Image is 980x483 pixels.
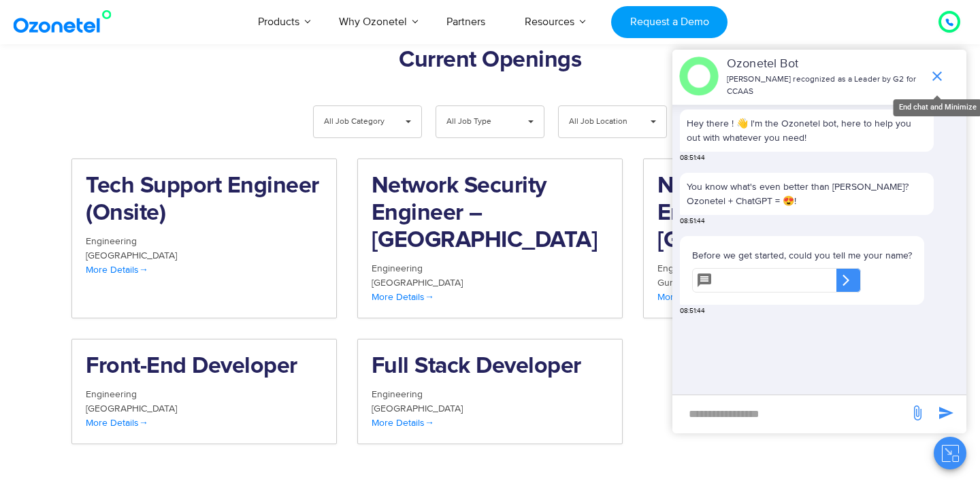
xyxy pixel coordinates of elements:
[679,56,719,96] img: header
[657,291,720,303] span: More Details
[692,248,912,263] p: Before we get started, could you tell me your name?
[357,339,623,444] a: Full Stack Developer Engineering [GEOGRAPHIC_DATA] More Details
[904,399,931,427] span: send message
[86,173,323,227] h2: Tech Support Engineer (Onsite)
[657,173,894,254] h2: Network Security Engineer – [GEOGRAPHIC_DATA]
[932,399,960,427] span: send message
[727,55,922,73] p: Ozonetel Bot
[324,106,389,137] span: All Job Category
[372,173,608,254] h2: Network Security Engineer – [GEOGRAPHIC_DATA]
[71,159,337,318] a: Tech Support Engineer (Onsite) Engineering [GEOGRAPHIC_DATA] More Details
[86,264,148,276] span: More Details
[372,277,463,288] span: [GEOGRAPHIC_DATA]
[687,180,927,208] p: You know what's even better than [PERSON_NAME]? Ozonetel + ChatGPT = 😍!
[446,106,511,137] span: All Job Type
[687,116,927,145] p: Hey there ! 👋 I'm the Ozonetel bot, here to help you out with whatever you need!
[611,6,728,38] a: Request a Demo
[86,403,177,414] span: [GEOGRAPHIC_DATA]
[372,263,423,274] span: Engineering
[372,291,434,303] span: More Details
[86,353,323,380] h2: Front-End Developer
[657,277,694,288] span: Gurgaon
[680,153,705,163] span: 08:51:44
[372,417,434,429] span: More Details
[657,263,708,274] span: Engineering
[924,63,951,90] span: end chat or minimize
[86,235,137,247] span: Engineering
[680,216,705,227] span: 08:51:44
[86,388,137,400] span: Engineering
[71,47,909,74] h2: Current Openings
[86,250,177,261] span: [GEOGRAPHIC_DATA]
[727,73,922,98] p: [PERSON_NAME] recognized as a Leader by G2 for CCAAS
[569,106,634,137] span: All Job Location
[86,417,148,429] span: More Details
[372,353,608,380] h2: Full Stack Developer
[679,402,902,427] div: new-msg-input
[680,306,705,316] span: 08:51:44
[372,388,423,400] span: Engineering
[934,437,966,469] button: Close chat
[372,403,463,414] span: [GEOGRAPHIC_DATA]
[357,159,623,318] a: Network Security Engineer – [GEOGRAPHIC_DATA] Engineering [GEOGRAPHIC_DATA] More Details
[71,339,337,444] a: Front-End Developer Engineering [GEOGRAPHIC_DATA] More Details
[518,106,544,137] span: ▾
[643,159,909,318] a: Network Security Engineer – [GEOGRAPHIC_DATA] Engineering Gurgaon More Details
[640,106,666,137] span: ▾
[395,106,421,137] span: ▾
